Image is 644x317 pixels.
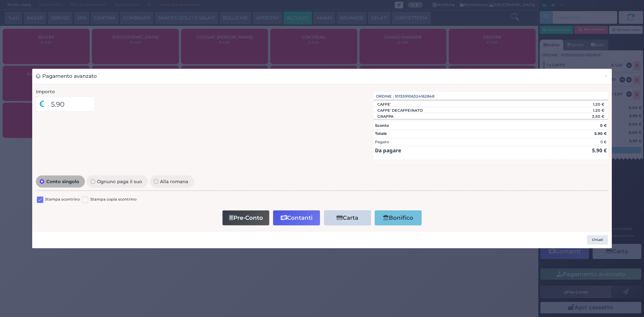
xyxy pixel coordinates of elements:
[375,210,422,225] button: Bonifico
[158,179,190,184] span: Alla romana
[587,235,608,245] button: Chiudi
[44,179,81,184] span: Conto singolo
[600,69,612,84] button: Chiudi
[600,139,607,145] div: 0 €
[375,147,401,154] strong: Da pagare
[549,108,608,113] div: 1.20 €
[375,131,387,136] strong: Totale
[90,197,137,203] label: Stampa copia scontrino
[594,131,607,136] strong: 5.90 €
[604,72,608,80] span: ×
[47,97,95,111] input: Es. 30.99
[374,108,426,113] div: CAFFE' DECAFFEINATO
[36,88,55,95] label: Importo
[374,114,397,119] div: GRAPPA
[376,94,394,99] span: Ordine :
[222,210,269,225] button: Pre-Conto
[395,94,434,99] span: 101359106324162848
[324,210,371,225] button: Carta
[592,147,607,154] strong: 5.90 €
[600,123,607,128] strong: 0 €
[36,72,97,80] h3: Pagamento avanzato
[95,179,144,184] span: Ognuno paga il suo
[374,102,394,107] div: CAFFE'
[45,197,80,203] label: Stampa scontrino
[549,114,608,119] div: 3.50 €
[549,102,608,107] div: 1.20 €
[273,210,320,225] button: Contanti
[375,139,389,145] div: Pagato
[375,123,389,128] strong: Sconto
